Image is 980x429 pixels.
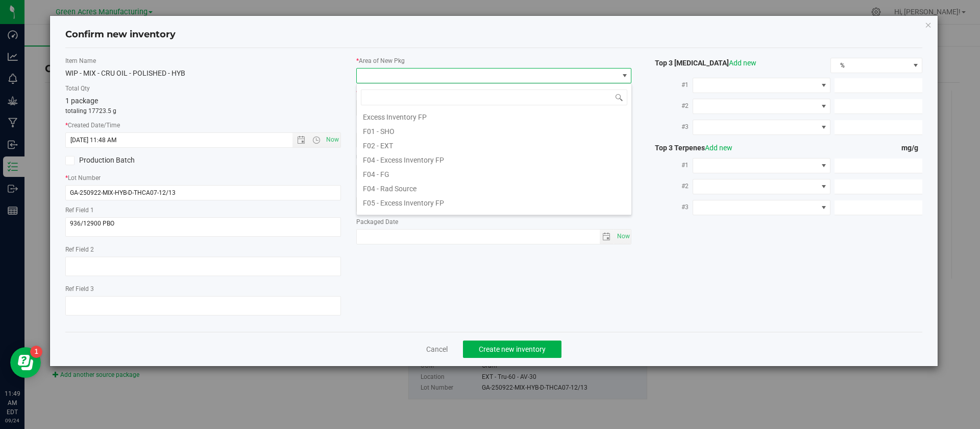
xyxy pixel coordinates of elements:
[479,345,546,353] span: Create new inventory
[65,97,98,105] span: 1 package
[65,56,341,65] label: Item Name
[356,217,632,227] label: Packaged Date
[426,344,448,354] a: Cancel
[615,229,632,244] span: Set Current date
[600,230,615,244] span: select
[65,173,341,183] label: Lot Number
[10,347,41,378] iframe: Resource center
[65,284,341,293] label: Ref Field 3
[65,68,341,79] div: WIP - MIX - CRU OIL - POLISHED - HYB
[65,155,195,166] label: Production Batch
[705,144,732,152] a: Add new
[647,144,732,152] span: Top 3 Terpenes
[614,230,631,244] span: select
[324,132,341,147] span: Set Current date
[65,28,176,41] h4: Confirm new inventory
[647,156,693,174] label: #1
[647,118,693,136] label: #3
[65,84,341,93] label: Total Qty
[647,59,756,67] span: Top 3 [MEDICAL_DATA]
[65,245,341,254] label: Ref Field 2
[729,59,756,67] a: Add new
[356,56,632,65] label: Area of New Pkg
[292,136,310,144] span: Open the date view
[647,97,693,115] label: #2
[65,121,341,130] label: Created Date/Time
[65,206,341,215] label: Ref Field 1
[647,198,693,216] label: #3
[647,177,693,195] label: #2
[647,76,693,94] label: #1
[30,346,42,358] iframe: Resource center unread badge
[831,58,909,73] span: %
[463,341,561,358] button: Create new inventory
[65,106,341,116] p: totaling 17723.5 g
[307,136,325,144] span: Open the time view
[901,144,922,152] span: mg/g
